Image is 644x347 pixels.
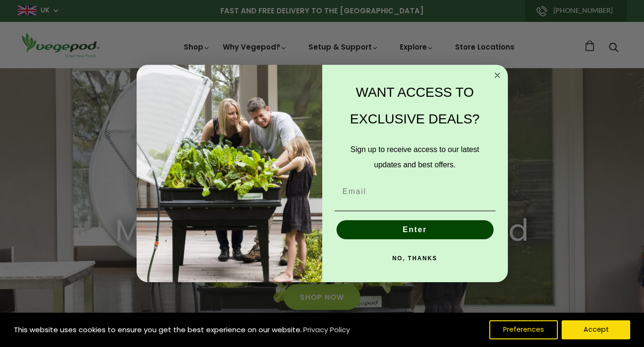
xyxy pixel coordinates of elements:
button: Enter [337,220,494,239]
span: This website uses cookies to ensure you get the best experience on our website. [14,325,302,335]
span: WANT ACCESS TO EXCLUSIVE DEALS? [350,85,479,126]
input: Email [335,182,495,201]
span: Sign up to receive access to our latest updates and best offers. [350,145,479,169]
button: Close dialog [492,70,503,81]
a: Privacy Policy (opens in a new tab) [302,321,351,338]
button: NO, THANKS [335,249,495,268]
button: Accept [562,320,630,339]
button: Preferences [489,320,558,339]
img: e9d03583-1bb1-490f-ad29-36751b3212ff.jpeg [137,65,322,283]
